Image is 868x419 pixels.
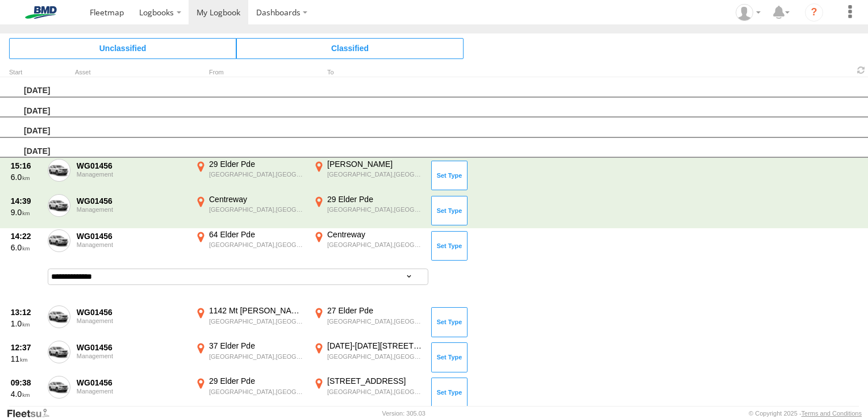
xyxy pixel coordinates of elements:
label: Click to View Event Location [311,305,425,338]
div: Management [77,317,187,324]
span: Refresh [854,65,868,76]
div: [GEOGRAPHIC_DATA],[GEOGRAPHIC_DATA] [327,353,423,361]
label: Click to View Event Location [193,194,307,227]
div: 15:16 [11,161,41,171]
button: Click to Set [431,196,468,225]
div: 11 [11,354,41,364]
div: © Copyright 2025 - [749,410,862,417]
div: 29 Elder Pde [327,194,423,204]
div: 14:39 [11,196,41,206]
div: 6.0 [11,242,41,253]
div: 29 Elder Pde [209,159,305,169]
div: [GEOGRAPHIC_DATA],[GEOGRAPHIC_DATA] [209,206,305,213]
div: Management [77,353,187,359]
div: [GEOGRAPHIC_DATA],[GEOGRAPHIC_DATA] [209,317,305,325]
img: bmd-logo.svg [11,6,70,19]
div: [GEOGRAPHIC_DATA],[GEOGRAPHIC_DATA] [209,388,305,396]
label: Click to View Event Location [311,341,425,374]
div: 64 Elder Pde [209,229,305,240]
label: Click to View Event Location [193,305,307,338]
button: Click to Set [431,161,468,190]
div: 6.0 [11,172,41,182]
div: Management [77,206,187,213]
div: WG01456 [77,196,187,206]
span: Click to view Unclassified Trips [9,38,236,58]
div: [GEOGRAPHIC_DATA],[GEOGRAPHIC_DATA] [209,241,305,249]
button: Click to Set [431,378,468,407]
div: To [311,70,425,76]
div: WG01456 [77,231,187,241]
div: [GEOGRAPHIC_DATA],[GEOGRAPHIC_DATA] [327,206,423,213]
div: 9.0 [11,207,41,217]
label: Click to View Event Location [193,341,307,374]
div: 1142 Mt [PERSON_NAME] [209,305,305,316]
div: Centreway [327,229,423,240]
button: Click to Set [431,342,468,372]
div: Management [77,171,187,178]
div: Mark Tran [732,4,765,21]
label: Click to View Event Location [311,229,425,262]
div: WG01456 [77,307,187,317]
div: 1.0 [11,319,41,329]
button: Click to Set [431,231,468,261]
span: Click to view Classified Trips [236,38,464,58]
label: Click to View Event Location [311,159,425,192]
div: [GEOGRAPHIC_DATA],[GEOGRAPHIC_DATA] [209,353,305,361]
label: Click to View Event Location [311,194,425,227]
div: [GEOGRAPHIC_DATA],[GEOGRAPHIC_DATA] [209,170,305,178]
div: Management [77,388,187,395]
div: WG01456 [77,378,187,388]
div: [GEOGRAPHIC_DATA],[GEOGRAPHIC_DATA] [327,241,423,249]
div: Centreway [209,194,305,204]
div: 37 Elder Pde [209,341,305,351]
div: [STREET_ADDRESS] [327,376,423,386]
div: Management [77,241,187,248]
div: WG01456 [77,342,187,353]
label: Click to View Event Location [193,376,307,409]
div: [GEOGRAPHIC_DATA],[GEOGRAPHIC_DATA] [327,317,423,325]
div: [PERSON_NAME] [327,159,423,169]
div: [GEOGRAPHIC_DATA],[GEOGRAPHIC_DATA] [327,170,423,178]
label: Click to View Event Location [311,376,425,409]
div: Version: 305.03 [382,410,425,417]
div: Asset [75,70,189,76]
div: WG01456 [77,161,187,171]
div: 27 Elder Pde [327,305,423,316]
div: 4.0 [11,389,41,399]
a: Visit our Website [6,408,59,419]
label: Click to View Event Location [193,229,307,262]
div: [DATE]-[DATE][STREET_ADDRESS][PERSON_NAME] [327,341,423,351]
a: Terms and Conditions [802,410,862,417]
div: From [193,70,307,76]
div: 29 Elder Pde [209,376,305,386]
div: 14:22 [11,231,41,241]
button: Click to Set [431,307,468,337]
div: [GEOGRAPHIC_DATA],[GEOGRAPHIC_DATA] [327,388,423,396]
div: Click to Sort [9,70,43,76]
i: ? [805,3,823,22]
div: 13:12 [11,307,41,317]
label: Click to View Event Location [193,159,307,192]
div: 12:37 [11,342,41,353]
div: 09:38 [11,378,41,388]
